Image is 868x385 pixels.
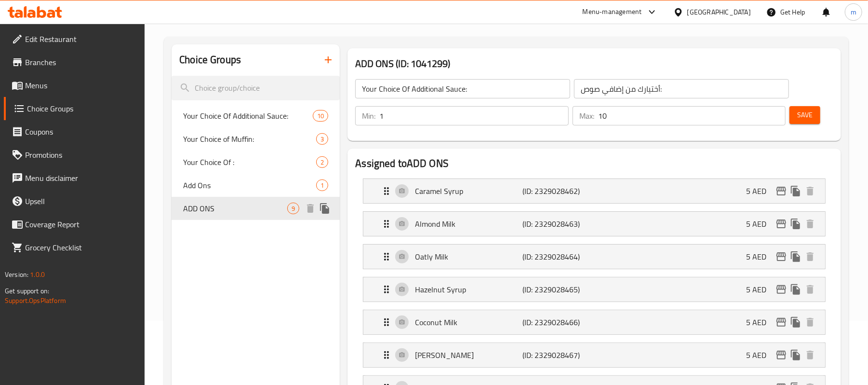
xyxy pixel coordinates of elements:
span: Get support on: [5,285,49,297]
a: Coupons [4,120,145,143]
p: Min: [362,110,375,122]
button: edit [774,249,788,264]
p: (ID: 2329028465) [523,284,595,295]
li: Expand [355,207,833,240]
span: Add Ons [183,179,316,191]
div: Choices [316,133,328,145]
p: Max: [579,110,594,122]
a: Choice Groups [4,97,145,120]
div: [GEOGRAPHIC_DATA] [687,7,751,17]
button: duplicate [788,282,803,297]
button: edit [774,217,788,231]
li: Expand [355,306,833,339]
h2: Assigned to ADD ONS [355,156,833,171]
span: Coverage Report [25,219,137,230]
div: Choices [313,110,328,122]
span: 1 [317,181,328,190]
h3: ADD ONS (ID: 1041299) [355,56,833,71]
a: Edit Restaurant [4,27,145,51]
button: duplicate [788,348,803,362]
span: 10 [313,111,328,121]
p: Coconut Milk [415,316,522,328]
div: Add Ons1 [172,174,340,197]
p: (ID: 2329028466) [523,316,595,328]
button: delete [803,315,817,330]
li: Expand [355,240,833,273]
li: Expand [355,273,833,306]
span: Your Choice Of : [183,156,316,168]
span: m [851,7,856,17]
div: Your Choice of Muffin:3 [172,127,340,151]
button: duplicate [318,201,332,216]
span: Your Choice of Muffin: [183,133,316,145]
button: delete [803,217,817,231]
p: Almond Milk [415,218,522,230]
p: [PERSON_NAME] [415,349,522,361]
a: Coverage Report [4,213,145,236]
a: Branches [4,51,145,74]
div: Your Choice Of Additional Sauce:10 [172,104,340,127]
button: delete [803,282,817,297]
p: Oatly Milk [415,251,522,262]
a: Support.OpsPlatform [5,294,66,307]
p: 5 AED [746,185,774,197]
li: Expand [355,175,833,207]
h2: Choice Groups [179,53,241,67]
span: Version: [5,268,28,281]
p: Caramel Syrup [415,185,522,197]
div: ADD ONS9deleteduplicate [172,197,340,220]
div: Expand [363,212,825,236]
button: delete [303,201,318,216]
button: duplicate [788,249,803,264]
a: Grocery Checklist [4,236,145,259]
button: edit [774,184,788,198]
button: edit [774,348,788,362]
span: Edit Restaurant [25,33,137,45]
span: Choice Groups [27,103,137,114]
span: Promotions [25,149,137,161]
div: Expand [363,343,825,367]
span: 1.0.0 [30,268,45,281]
button: delete [803,184,817,198]
button: duplicate [788,315,803,330]
p: (ID: 2329028464) [523,251,595,262]
button: delete [803,249,817,264]
span: Your Choice Of Additional Sauce: [183,110,313,122]
span: Save [797,109,813,121]
a: Menu disclaimer [4,166,145,190]
p: 5 AED [746,316,774,328]
a: Upsell [4,190,145,213]
div: Expand [363,277,825,302]
p: (ID: 2329028467) [523,349,595,361]
p: (ID: 2329028462) [523,185,595,197]
p: 5 AED [746,218,774,230]
div: Your Choice Of :2 [172,151,340,174]
a: Promotions [4,143,145,166]
span: Grocery Checklist [25,242,137,253]
p: Hazelnut Syrup [415,284,522,295]
p: 5 AED [746,284,774,295]
button: delete [803,348,817,362]
input: search [172,76,340,100]
span: Branches [25,56,137,68]
li: Expand [355,339,833,371]
div: Expand [363,310,825,334]
div: Expand [363,179,825,203]
p: 5 AED [746,349,774,361]
div: Choices [316,179,328,191]
button: Save [789,106,820,124]
p: (ID: 2329028463) [523,218,595,230]
button: duplicate [788,184,803,198]
span: ADD ONS [183,203,287,214]
span: Upsell [25,195,137,207]
span: Menus [25,80,137,91]
span: 9 [288,204,299,213]
div: Menu-management [583,6,642,18]
button: edit [774,282,788,297]
span: Menu disclaimer [25,172,137,184]
div: Expand [363,245,825,269]
p: 5 AED [746,251,774,262]
button: duplicate [788,217,803,231]
button: edit [774,315,788,330]
span: 2 [317,158,328,167]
